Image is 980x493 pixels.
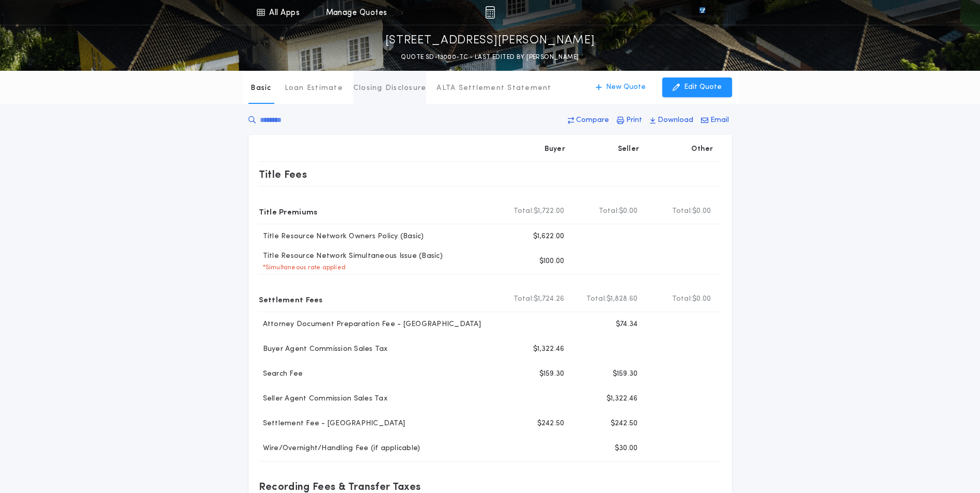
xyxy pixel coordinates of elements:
[259,443,421,454] p: Wire/Overnight/Handling Fee (if applicable)
[606,82,646,93] p: New Quote
[285,83,343,94] p: Loan Estimate
[698,111,732,130] button: Email
[353,83,427,94] p: Closing Disclosure
[259,232,424,242] p: Title Resource Network Owners Policy (Basic)
[259,319,481,330] p: Attorney Document Preparation Fee - [GEOGRAPHIC_DATA]
[614,111,645,130] button: Print
[680,7,724,18] img: vs-icon
[658,115,693,126] p: Download
[534,294,564,304] span: $1,724.26
[385,33,595,49] p: [STREET_ADDRESS][PERSON_NAME]
[259,369,303,379] p: Search Fee
[514,206,534,217] b: Total:
[565,111,612,130] button: Compare
[710,115,729,126] p: Email
[672,294,693,304] b: Total:
[599,206,619,217] b: Total:
[485,6,495,19] img: img
[534,206,564,217] span: $1,722.00
[539,369,565,379] p: $159.30
[401,52,579,63] p: QUOTE SD-13000-TC - LAST EDITED BY [PERSON_NAME]
[251,83,271,94] p: Basic
[611,419,638,429] p: $242.50
[259,291,323,307] p: Settlement Fees
[437,83,551,94] p: ALTA Settlement Statement
[259,344,388,355] p: Buyer Agent Commission Sales Tax
[586,294,607,304] b: Total:
[259,251,443,261] p: Title Resource Network Simultaneous Issue (Basic)
[606,294,637,304] span: $1,828.60
[692,206,711,217] span: $0.00
[576,115,609,126] p: Compare
[545,144,565,155] p: Buyer
[514,294,534,304] b: Total:
[259,203,318,220] p: Title Premiums
[618,144,640,155] p: Seller
[259,394,387,404] p: Seller Agent Commission Sales Tax
[619,206,637,217] span: $0.00
[537,419,565,429] p: $242.50
[692,294,711,304] span: $0.00
[533,344,564,355] p: $1,322.46
[691,144,713,155] p: Other
[533,232,564,242] p: $1,622.00
[606,394,637,404] p: $1,322.46
[684,82,722,93] p: Edit Quote
[672,206,693,217] b: Total:
[259,264,346,272] p: * Simultaneous rate applied
[539,256,565,267] p: $100.00
[626,115,642,126] p: Print
[647,111,696,130] button: Download
[662,78,732,97] button: Edit Quote
[585,78,656,97] button: New Quote
[259,166,307,182] p: Title Fees
[615,443,638,454] p: $30.00
[616,319,638,330] p: $74.34
[259,419,406,429] p: Settlement Fee - [GEOGRAPHIC_DATA]
[613,369,638,379] p: $159.30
